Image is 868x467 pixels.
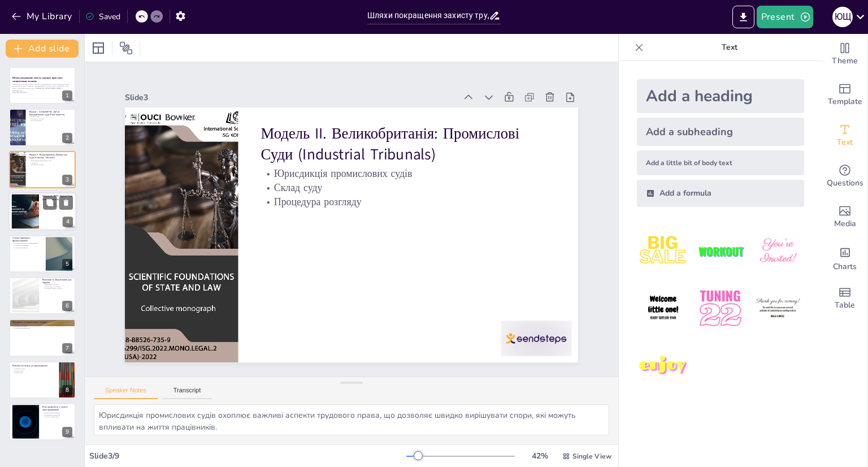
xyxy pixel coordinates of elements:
[757,6,813,28] button: Present
[42,286,72,288] p: Перспективи для України
[8,7,77,25] button: My Library
[12,364,56,367] p: Виклики на шляху до впровадження
[12,77,63,83] strong: Шляхи покращення захисту трудових прав через спеціалізовану юстицію
[42,195,73,201] p: Модель III. ФРН: Трудові Суди (Arbeitsgerichte)
[42,283,72,286] p: Ефективність системи
[161,81,272,400] div: Slide 3
[12,244,42,247] p: Сприяння примиренню
[85,11,120,22] div: Saved
[42,201,73,204] p: Юридична основа
[572,452,611,461] span: Single View
[59,196,73,210] button: Delete Slide
[637,180,804,207] div: Add a formula
[62,259,72,269] div: 5
[89,451,406,461] div: Slide 3 / 9
[828,96,862,108] span: Template
[832,7,853,27] div: Ю Щ
[12,92,72,94] p: Generated with [URL]
[12,242,42,244] p: Принцип трибічного співробітництва
[637,340,689,392] img: 7.jpeg
[9,361,76,399] div: 8
[12,236,42,243] p: Спільні принципи функціонування
[822,156,867,197] div: Get real-time input from your audience
[752,225,804,278] img: 3.jpeg
[29,110,72,116] p: Модель I. [GEOGRAPHIC_DATA]: Прюдомінальні Суди (Prud’hommes)
[837,136,853,149] span: Text
[822,115,867,156] div: Add text boxes
[822,75,867,115] div: Add ready made slides
[12,321,72,324] p: Важливість спеціалізованої юстиції
[834,218,856,230] span: Media
[12,247,42,249] p: Спрощена процедура
[822,237,867,278] div: Add charts and graphs
[12,83,72,92] p: Спеціалізована трудова юстиція забезпечує ефективний захист прав працівників, сприяє примиренню с...
[9,277,76,314] div: 6
[62,385,72,395] div: 8
[637,118,804,146] div: Add a subheading
[29,153,72,159] p: Модель II. Великобританія: Промислові Суди (Industrial Tribunals)
[835,299,855,312] span: Table
[62,175,72,185] div: 3
[526,451,553,461] div: 42 %
[301,18,404,302] p: Процедура розгляду
[12,367,56,370] p: Навчання суддів
[94,404,609,435] textarea: Юрисдикція промислових судів охоплює важливі аспекти трудового права, що дозволяє швидко вирішува...
[42,416,72,418] p: Доступ до правосуддя
[832,6,853,28] button: Ю Щ
[94,387,158,399] button: Speaker Notes
[12,323,72,326] p: Швидкість розгляду
[62,133,72,143] div: 2
[827,177,863,189] span: Questions
[62,343,72,353] div: 7
[42,204,73,206] p: Система інстанцій
[29,159,72,162] p: Юрисдикція промислових судів
[637,282,689,335] img: 4.jpeg
[29,117,72,119] p: Процедура розгляду
[822,278,867,319] div: Add a table
[42,414,72,416] p: Інформаційна підтримка
[752,282,804,335] img: 6.jpeg
[637,79,804,113] div: Add a heading
[8,192,76,231] div: 4
[9,109,76,146] div: 2
[367,7,489,24] input: Insert title
[732,6,754,28] button: Export to PowerPoint
[62,427,72,437] div: 9
[43,196,57,210] button: Duplicate Slide
[29,115,72,118] p: Історія судів
[62,90,72,101] div: 1
[832,55,858,67] span: Theme
[822,34,867,75] div: Change the overall theme
[9,235,76,273] div: 5
[648,34,811,61] p: Text
[694,282,747,335] img: 5.jpeg
[89,39,107,57] div: Layout
[833,261,857,273] span: Charts
[119,41,133,55] span: Position
[12,327,72,330] p: Соціальна справедливість
[822,197,867,237] div: Add images, graphics, shapes or video
[63,217,73,227] div: 4
[12,325,72,327] p: Експертність суддів
[29,164,72,166] p: Процедура розгляду
[637,225,689,278] img: 1.jpeg
[29,162,72,164] p: Склад суду
[12,370,56,372] p: Фінансування
[694,225,747,278] img: 2.jpeg
[42,278,72,284] p: Висновки та Перспективи для України
[42,206,73,208] p: Спрощена процедура
[42,405,72,412] p: Роль профспілок у захисті прав працівників
[9,151,76,188] div: 3
[274,9,377,294] p: Юрисдикція промислових судів
[12,371,56,374] p: Правова база
[162,387,212,399] button: Transcript
[287,14,390,299] p: Склад суду
[6,40,79,58] button: Add slide
[42,412,72,414] p: Представлення інтересів
[42,288,72,290] p: Автономія судової системи
[62,301,72,311] div: 6
[9,319,76,356] div: 7
[9,67,76,104] div: 1
[637,150,804,175] div: Add a little bit of body text
[29,119,72,122] p: Роль профспілок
